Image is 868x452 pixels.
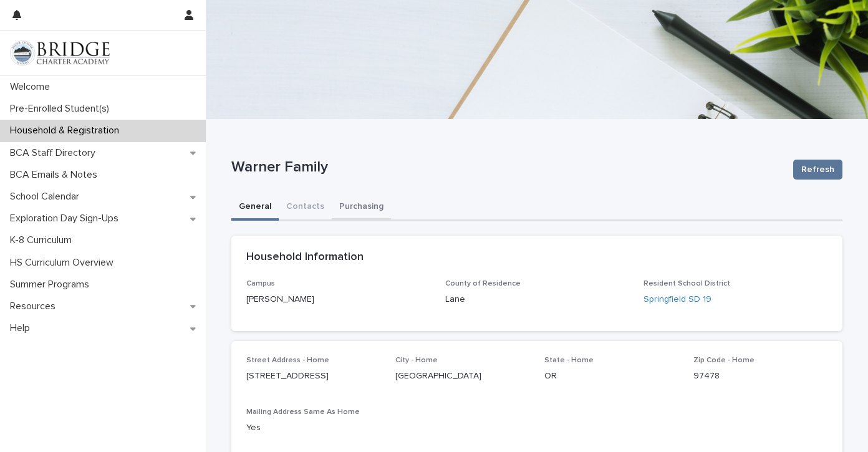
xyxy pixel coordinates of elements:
p: K-8 Curriculum [5,234,82,246]
p: BCA Emails & Notes [5,169,107,181]
button: Refresh [793,160,842,180]
span: Street Address - Home [246,357,329,364]
span: Resident School District [644,280,730,287]
p: Resources [5,301,65,312]
p: Household & Registration [5,125,129,137]
p: Summer Programs [5,279,99,291]
p: 97478 [693,370,827,383]
button: General [231,195,279,221]
span: Mailing Address Same As Home [246,408,360,416]
p: Help [5,322,40,334]
p: Pre-Enrolled Student(s) [5,103,119,115]
span: State - Home [544,357,594,364]
p: HS Curriculum Overview [5,257,123,269]
img: V1C1m3IdTEidaUdm9Hs0 [10,41,110,65]
p: Lane [445,293,629,306]
button: Contacts [279,195,332,221]
p: BCA Staff Directory [5,147,105,159]
p: Yes [246,421,380,435]
p: [STREET_ADDRESS] [246,370,380,383]
p: Exploration Day Sign-Ups [5,213,128,224]
span: Campus [246,280,275,287]
p: [PERSON_NAME] [246,293,430,306]
span: City - Home [395,357,438,364]
p: [GEOGRAPHIC_DATA] [395,370,529,383]
span: County of Residence [445,280,521,287]
p: Welcome [5,81,60,93]
p: School Calendar [5,191,89,203]
h2: Household Information [246,251,364,264]
a: Springfield SD 19 [644,293,711,306]
p: OR [544,370,678,383]
span: Zip Code - Home [693,357,755,364]
button: Purchasing [332,195,391,221]
span: Refresh [801,163,834,176]
p: Warner Family [231,158,783,176]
